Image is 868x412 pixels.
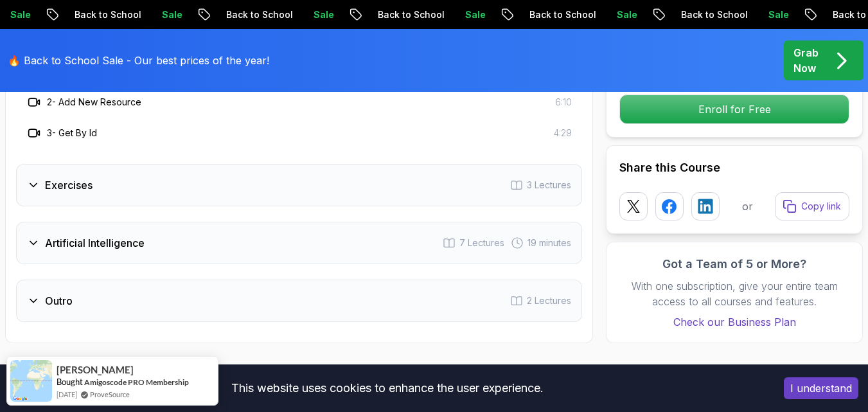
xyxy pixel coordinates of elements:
p: Enroll for Free [620,95,849,123]
p: Copy link [801,200,841,213]
p: 🔥 Back to School Sale - Our best prices of the year! [8,53,269,68]
button: Exercises3 Lectures [16,164,582,206]
span: 7 Lectures [459,237,504,249]
a: ProveSource [90,389,130,400]
p: Back to School [64,8,152,21]
span: 6:10 [555,96,572,109]
span: 4:29 [554,127,572,139]
button: Artificial Intelligence7 Lectures 19 minutes [16,222,582,264]
button: Outro2 Lectures [16,280,582,322]
div: This website uses cookies to enhance the user experience. [10,374,765,402]
p: Sale [152,8,193,21]
h2: Share this Course [619,159,849,177]
h3: 2 - Add New Resource [47,96,141,109]
p: Back to School [216,8,303,21]
h3: Got a Team of 5 or More? [619,255,849,273]
h3: Exercises [45,177,93,193]
p: or [742,199,753,214]
p: Sale [607,8,648,21]
p: Sale [758,8,799,21]
img: provesource social proof notification image [10,360,52,402]
span: [DATE] [57,389,77,400]
p: Back to School [519,8,607,21]
p: Sale [455,8,496,21]
span: 3 Lectures [527,179,571,192]
button: Accept cookies [784,377,858,399]
h3: 3 - Get By Id [47,127,97,139]
button: Copy link [775,192,849,220]
span: 19 minutes [527,237,571,249]
p: Back to School [368,8,455,21]
p: With one subscription, give your entire team access to all courses and features. [619,278,849,309]
h3: Outro [45,293,73,309]
a: Amigoscode PRO Membership [84,377,189,387]
span: 2 Lectures [527,294,571,307]
p: Grab Now [793,45,819,76]
span: [PERSON_NAME] [57,364,134,375]
a: Check our Business Plan [619,314,849,330]
span: Bought [57,377,83,387]
button: Enroll for Free [619,94,849,124]
h3: Artificial Intelligence [45,235,145,251]
p: Back to School [671,8,758,21]
p: Sale [303,8,344,21]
